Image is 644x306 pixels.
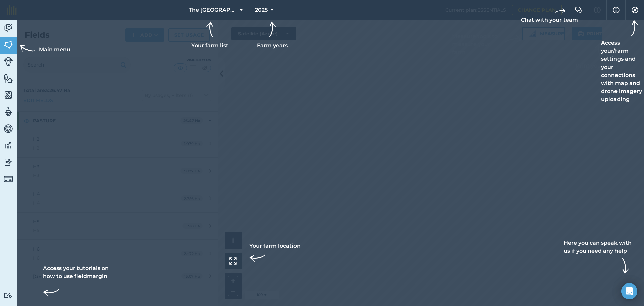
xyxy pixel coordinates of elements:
[4,90,13,100] img: svg+xml;base64,PHN2ZyB4bWxucz0iaHR0cDovL3d3dy53My5vcmcvMjAwMC9zdmciIHdpZHRoPSI1NiIgaGVpZ2h0PSI2MC...
[4,57,13,66] img: svg+xml;base64,PD94bWwgdmVyc2lvbj0iMS4wIiBlbmNvZGluZz0idXRmLTgiPz4KPCEtLSBHZW5lcmF0b3I6IEFkb2JlIE...
[563,239,633,274] div: Here you can speak with us if you need any help
[229,257,237,265] img: Four arrows, one pointing top left, one top right, one bottom right and the last bottom left
[601,20,644,103] div: Access your/farm settings and your connections with map and drone imagery uploading
[521,5,578,24] div: Chat with your team
[4,23,13,33] img: svg+xml;base64,PD94bWwgdmVyc2lvbj0iMS4wIiBlbmNvZGluZz0idXRmLTgiPz4KPCEtLSBHZW5lcmF0b3I6IEFkb2JlIE...
[19,42,70,58] div: Main menu
[4,40,13,50] img: svg+xml;base64,PHN2ZyB4bWxucz0iaHR0cDovL3d3dy53My5vcmcvMjAwMC9zdmciIHdpZHRoPSI1NiIgaGVpZ2h0PSI2MC...
[225,253,241,269] button: Your farm location
[254,21,291,50] div: Farm years
[4,107,13,117] img: svg+xml;base64,PD94bWwgdmVyc2lvbj0iMS4wIiBlbmNvZGluZz0idXRmLTgiPz4KPCEtLSBHZW5lcmF0b3I6IEFkb2JlIE...
[191,21,228,50] div: Your farm list
[613,6,620,14] img: svg+xml;base64,PHN2ZyB4bWxucz0iaHR0cDovL3d3dy53My5vcmcvMjAwMC9zdmciIHdpZHRoPSIxNyIgaGVpZ2h0PSIxNy...
[43,264,113,301] div: Access your tutorials on how to use fieldmargin
[631,7,639,13] img: A cog icon
[249,242,301,266] div: Your farm location
[4,292,13,299] img: svg+xml;base64,PD94bWwgdmVyc2lvbj0iMS4wIiBlbmNvZGluZz0idXRmLTgiPz4KPCEtLSBHZW5lcmF0b3I6IEFkb2JlIE...
[621,283,637,299] div: Open Intercom Messenger
[4,124,13,134] img: svg+xml;base64,PD94bWwgdmVyc2lvbj0iMS4wIiBlbmNvZGluZz0idXRmLTgiPz4KPCEtLSBHZW5lcmF0b3I6IEFkb2JlIE...
[255,6,268,14] span: 2025
[189,6,237,14] span: The [GEOGRAPHIC_DATA] at the Ridge
[4,157,13,167] img: svg+xml;base64,PD94bWwgdmVyc2lvbj0iMS4wIiBlbmNvZGluZz0idXRmLTgiPz4KPCEtLSBHZW5lcmF0b3I6IEFkb2JlIE...
[4,174,13,184] img: svg+xml;base64,PD94bWwgdmVyc2lvbj0iMS4wIiBlbmNvZGluZz0idXRmLTgiPz4KPCEtLSBHZW5lcmF0b3I6IEFkb2JlIE...
[4,140,13,150] img: svg+xml;base64,PD94bWwgdmVyc2lvbj0iMS4wIiBlbmNvZGluZz0idXRmLTgiPz4KPCEtLSBHZW5lcmF0b3I6IEFkb2JlIE...
[4,73,13,83] img: svg+xml;base64,PHN2ZyB4bWxucz0iaHR0cDovL3d3dy53My5vcmcvMjAwMC9zdmciIHdpZHRoPSI1NiIgaGVpZ2h0PSI2MC...
[575,7,583,13] img: Two speech bubbles overlapping with the left bubble in the forefront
